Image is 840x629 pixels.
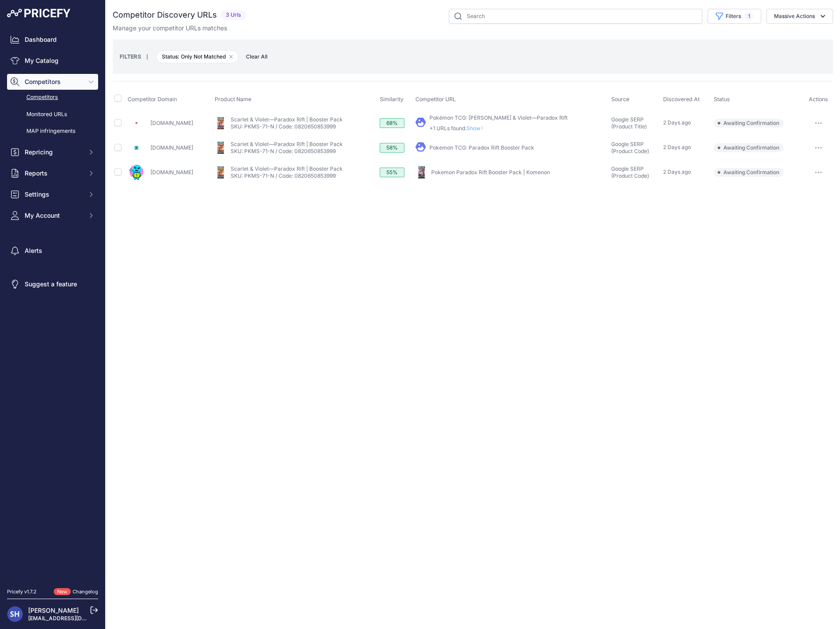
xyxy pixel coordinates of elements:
span: Actions [809,96,828,102]
a: [PERSON_NAME] [28,607,79,614]
span: Status: Only Not Matched [156,50,238,63]
span: Google SERP (Product Title) [611,116,647,130]
button: Settings [7,187,98,202]
div: 58% [380,143,404,153]
p: +1 URLs found. [429,125,568,132]
nav: Sidebar [7,32,98,578]
span: Show [466,125,488,132]
div: 55% [380,168,404,177]
a: [EMAIL_ADDRESS][DOMAIN_NAME] [28,615,120,622]
a: Dashboard [7,32,98,48]
a: Monitored URLs [7,107,98,122]
span: Awaiting Confirmation [714,143,784,152]
span: Awaiting Confirmation [714,119,784,128]
div: 68% [380,118,404,128]
span: Competitor URL [415,96,456,102]
a: Pokemon Paradox Rift Booster Pack | Komenon [431,169,550,176]
span: Product Name [215,96,251,102]
span: 3 Urls [220,10,246,20]
span: Repricing [25,148,82,157]
span: Discovered At [663,96,700,102]
a: Competitors [7,90,98,105]
a: Scarlet & Violet—Paradox Rift | Booster Pack [231,141,343,147]
a: [DOMAIN_NAME] [150,169,193,176]
span: Similarity [380,96,403,102]
a: Changelog [73,589,98,595]
div: Pricefy v1.7.2 [7,588,37,596]
a: SKU: PKMS-71-N / Code: 0820650853999 [231,172,336,179]
span: Awaiting Confirmation [714,168,784,177]
a: Scarlet & Violet—Paradox Rift | Booster Pack [231,116,343,123]
button: Clear All [242,52,272,61]
span: Settings [25,190,82,199]
span: 2 Days ago [663,119,691,126]
small: | [141,54,153,59]
button: Competitors [7,74,98,90]
button: Massive Actions [767,9,833,24]
span: Status [714,96,730,102]
span: 1 [745,12,754,21]
button: Filters1 [708,9,761,24]
span: Competitor Domain [128,96,177,102]
a: [DOMAIN_NAME] [150,120,193,126]
span: Source [611,96,629,102]
p: Manage your competitor URLs matches [113,24,227,33]
span: 2 Days ago [663,144,691,150]
h2: Competitor Discovery URLs [113,9,217,21]
span: Google SERP (Product Code) [611,141,649,154]
a: MAP infringements [7,124,98,139]
button: My Account [7,208,98,223]
a: Pokemon TCG: Paradox Rift Booster Pack [429,144,534,151]
button: Repricing [7,144,98,160]
span: 2 Days ago [663,168,691,175]
span: Google SERP (Product Code) [611,165,649,179]
small: FILTERS [120,53,141,60]
img: Pricefy Logo [7,9,70,18]
a: My Catalog [7,53,98,69]
a: Alerts [7,243,98,259]
span: New [54,588,71,596]
a: [DOMAIN_NAME] [150,144,193,151]
a: Suggest a feature [7,276,98,292]
span: Reports [25,169,82,178]
input: Search [449,9,702,24]
a: SKU: PKMS-71-N / Code: 0820650853999 [231,123,336,130]
span: My Account [25,211,82,220]
button: Reports [7,165,98,181]
a: Scarlet & Violet—Paradox Rift | Booster Pack [231,165,343,172]
a: SKU: PKMS-71-N / Code: 0820650853999 [231,148,336,154]
a: Pokémon TCG: [PERSON_NAME] & Violet—Paradox Rift [429,114,568,121]
span: Competitors [25,77,82,86]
